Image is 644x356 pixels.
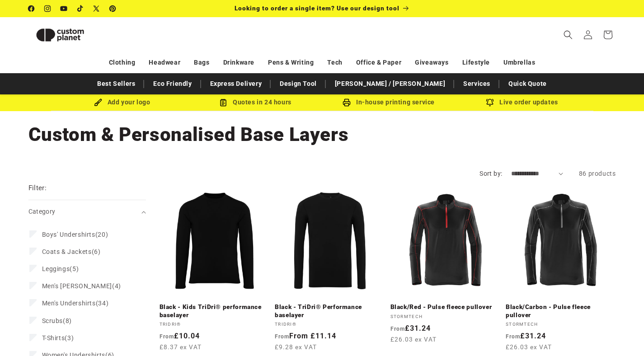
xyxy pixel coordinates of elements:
div: Add your logo [56,97,189,108]
img: Order Updates Icon [219,98,227,107]
label: Sort by: [479,170,502,177]
a: Custom Planet [25,17,122,52]
span: Leggings [42,265,70,272]
a: Black - TriDri® Performance baselayer [275,303,385,319]
div: Live order updates [456,97,589,108]
a: Lifestyle [462,55,490,70]
a: Best Sellers [93,76,140,92]
a: Bags [194,55,209,70]
span: Men's [PERSON_NAME] [42,282,112,290]
a: Headwear [149,55,180,70]
span: (34) [42,299,109,307]
a: Black - Kids TriDri® performance baselayer [160,303,270,319]
span: Scrubs [42,317,63,324]
iframe: Chat Widget [599,313,644,356]
h1: Custom & Personalised Base Layers [28,122,616,147]
a: Quick Quote [504,76,551,92]
a: Design Tool [275,76,321,92]
span: Men's Undershirts [42,300,96,307]
a: Clothing [109,55,136,70]
img: Brush Icon [94,98,102,107]
a: Drinkware [223,55,254,70]
a: Giveaways [415,55,448,70]
a: Express Delivery [206,76,267,92]
a: Pens & Writing [268,55,314,70]
span: Coats & Jackets [42,248,92,255]
span: (8) [42,317,72,325]
a: Eco Friendly [149,76,196,92]
div: Quotes in 24 hours [189,97,322,108]
summary: Category (0 selected) [28,200,146,223]
h2: Filter: [28,183,47,193]
div: In-house printing service [322,97,456,108]
summary: Search [558,25,578,45]
span: (3) [42,334,74,342]
a: Umbrellas [503,55,535,70]
img: Order updates [486,98,494,107]
img: In-house printing [343,98,351,107]
span: (4) [42,282,121,290]
a: Office & Paper [356,55,401,70]
span: T-Shirts [42,334,65,342]
span: 86 products [579,170,616,177]
span: (5) [42,265,79,273]
a: [PERSON_NAME] / [PERSON_NAME] [330,76,450,92]
span: Category [28,208,56,215]
a: Black/Red - Pulse fleece pullover [390,303,501,311]
a: Tech [327,55,342,70]
span: (20) [42,230,108,239]
a: Black/Carbon - Pulse fleece pullover [506,303,616,319]
img: Custom Planet [28,21,92,49]
span: Boys' Undershirts [42,231,95,238]
span: Looking to order a single item? Use our design tool [235,5,400,12]
span: (6) [42,248,101,256]
a: Services [459,76,495,92]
